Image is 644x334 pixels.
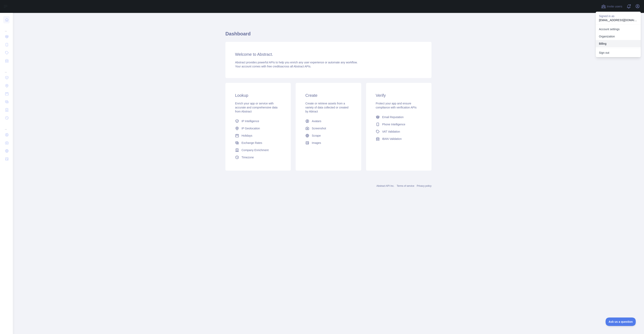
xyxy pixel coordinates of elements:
button: Invite users [600,3,623,10]
a: IP Geolocation [233,125,283,132]
span: Scrape [312,134,321,138]
a: Phone Intelligence [374,121,423,128]
span: Timezone [242,155,254,159]
div: ... [3,65,10,73]
span: Invite users [607,4,622,9]
span: Holidays [242,134,252,138]
a: Email Reputation [374,113,423,121]
a: Organization [596,33,641,40]
span: Abstract provides powerful APIs to help you enrich any user experience or automate any workflow. [235,61,358,64]
a: Privacy policy [417,185,431,187]
a: Abstract API Inc. [377,185,394,187]
a: IBAN Validation [374,135,423,142]
span: Enrich your app or service with accurate and comprehensive data from Abstract [235,102,278,113]
p: Signed in as [599,14,638,18]
a: Avatars [304,118,353,125]
a: Timezone [233,154,283,161]
a: Exchange Rates [233,139,283,146]
button: Sign out [596,49,641,56]
span: Phone Intelligence [382,122,405,126]
h3: Welcome to Abstract. [235,52,422,57]
span: Screenshot [312,126,326,130]
span: Exchange Rates [242,141,262,145]
div: ... [3,24,10,32]
a: VAT Validation [374,128,423,135]
button: Billing [596,40,641,47]
a: Screenshot [304,125,353,132]
span: IBAN Validation [382,137,402,141]
span: IP Geolocation [242,126,260,130]
span: VAT Validation [382,130,400,134]
span: Company Enrichment [242,148,269,152]
span: Email Reputation [382,115,404,119]
iframe: Toggle Customer Support [606,318,636,326]
span: Images [312,141,321,145]
a: Company Enrichment [233,146,283,154]
span: Your account comes with across all Abstract APIs. [235,65,311,68]
span: Avatars [312,119,321,123]
h3: Lookup [235,93,281,98]
a: Scrape [304,132,353,139]
h3: Create [305,93,351,98]
h1: Dashboard [225,31,431,40]
a: Account settings [596,26,641,33]
span: IP Intelligence [242,119,259,123]
h3: Verify [376,93,422,98]
a: Holidays [233,132,283,139]
a: Images [304,139,353,146]
span: Protect your app and ensure compliance with verification APIs [376,102,417,109]
p: [EMAIL_ADDRESS][DOMAIN_NAME] [599,18,638,22]
a: Terms of service [397,185,414,187]
span: Create or retrieve assets from a variety of data collected or created by Abtract [305,102,348,113]
div: ... [3,122,10,130]
span: free credits [267,65,281,68]
a: IP Intelligence [233,118,283,125]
